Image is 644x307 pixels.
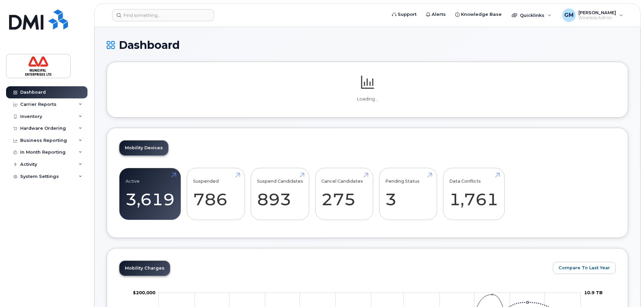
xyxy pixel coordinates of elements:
h1: Dashboard [107,39,628,51]
a: Suspend Candidates 893 [257,172,303,216]
tspan: $200,000 [133,290,155,295]
span: Compare To Last Year [559,265,610,271]
a: Mobility Devices [119,141,168,155]
tspan: 10.9 TB [584,290,603,295]
p: Loading... [119,96,616,102]
button: Compare To Last Year [553,262,616,274]
a: Mobility Charges [119,261,170,276]
g: $0 [133,290,155,295]
a: Data Conflicts 1,761 [449,172,498,216]
a: Cancel Candidates 275 [321,172,367,216]
a: Pending Status 3 [385,172,431,216]
a: Active 3,619 [126,172,175,216]
a: Suspended 786 [193,172,239,216]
